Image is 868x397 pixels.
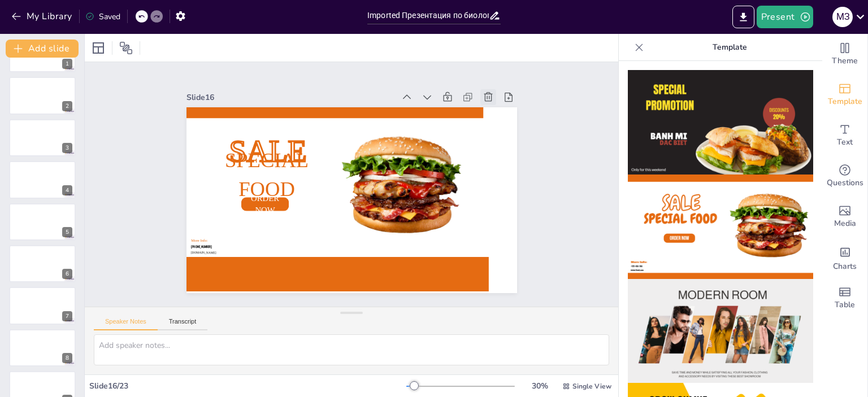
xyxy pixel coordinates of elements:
div: 4 [62,185,72,195]
div: https://cdn.sendsteps.com/images/logo/sendsteps_logo_white.pnghttps://cdn.sendsteps.com/images/lo... [9,203,76,241]
div: Add a table [822,278,867,319]
div: Change the overall theme [822,34,867,75]
img: thumb-3.png [628,279,813,383]
button: My Library [8,7,77,25]
span: [PHONE_NUMBER] [179,192,199,203]
span: Table [835,299,855,311]
div: Get real-time input from your audience [822,156,867,197]
div: 5 [62,227,72,237]
button: Present [757,6,813,28]
button: М З [832,6,853,28]
div: М З [832,7,853,27]
div: Layout [89,39,107,57]
span: Text [837,136,853,149]
div: https://cdn.sendsteps.com/images/logo/sendsteps_logo_white.pnghttps://cdn.sendsteps.com/images/lo... [9,119,76,156]
span: Template [828,95,862,108]
span: Position [119,41,133,55]
input: Insert title [367,7,489,24]
button: Speaker Notes [94,318,158,330]
div: Add text boxes [822,115,867,156]
button: Transcript [158,318,208,330]
span: Single View [572,382,611,391]
img: thumb-2.png [628,174,813,279]
div: Add ready made slides [822,75,867,115]
div: Add charts and graphs [822,237,867,278]
div: 2 [62,101,72,111]
span: More Info: [181,186,198,195]
p: Template [648,34,811,61]
div: https://cdn.sendsteps.com/images/logo/sendsteps_logo_white.pnghttps://cdn.sendsteps.com/images/lo... [9,77,76,114]
div: 30 % [526,381,553,391]
div: 7 [62,311,72,321]
div: Add images, graphics, shapes or video [822,197,867,237]
button: Add slide [6,40,79,58]
div: https://cdn.sendsteps.com/images/logo/sendsteps_logo_white.pnghttps://cdn.sendsteps.com/images/lo... [9,287,76,324]
span: Theme [832,55,858,67]
span: Special Food [235,111,322,182]
div: 1 [62,59,72,69]
span: [DOMAIN_NAME] [177,198,202,209]
div: 8 [62,353,72,363]
div: https://cdn.sendsteps.com/images/logo/sendsteps_logo_white.pnghttps://cdn.sendsteps.com/images/lo... [9,161,76,198]
div: Slide 16 [220,45,422,120]
button: Export to PowerPoint [732,6,754,28]
div: 6 [62,269,72,279]
div: 8 [9,329,76,367]
div: https://cdn.sendsteps.com/images/logo/sendsteps_logo_white.pnghttps://cdn.sendsteps.com/images/lo... [9,245,76,282]
div: Slide 16 / 23 [89,381,406,391]
span: Media [834,217,856,230]
img: thumb-1.png [628,70,813,174]
div: 3 [62,143,72,153]
span: Questions [827,177,863,189]
span: Charts [833,260,857,273]
div: Saved [85,11,120,22]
